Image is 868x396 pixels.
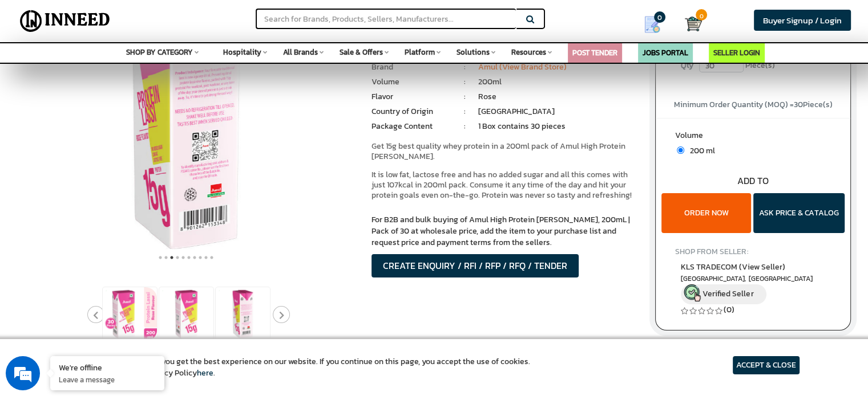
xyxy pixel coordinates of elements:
label: Qty [675,57,699,74]
img: logo_Zg8I0qSkbAqR2WFHt3p6CTuqpyXMFPubPcD2OT02zFN43Cy9FUNNG3NEPhM_Q1qe_.png [19,68,48,75]
button: 10 [209,252,215,263]
p: For B2B and bulk buying of Amul High Protein [PERSON_NAME], 200mL | Pack of 30 at wholesale price... [372,214,638,248]
span: SHOP BY CATEGORY [126,47,193,58]
button: 7 [192,252,197,263]
a: Buyer Signup / Login [754,10,851,31]
p: It is low fat, lactose free and has no added sugar and all this comes with just 107kcal in 200ml ... [372,170,638,201]
img: Cart [685,15,702,32]
li: : [451,121,478,132]
button: Previous [87,306,104,323]
button: 9 [203,252,209,263]
button: 1 [158,252,163,263]
button: 8 [197,252,203,263]
img: Show My Quotes [644,16,661,33]
span: 0 [696,9,707,21]
a: Cart 0 [685,11,693,36]
input: Search for Brands, Products, Sellers, Manufacturers... [256,9,516,29]
div: We're offline [59,362,156,373]
li: : [451,91,478,103]
img: Amul High Protein Rose Lassi, 200mL [159,287,213,341]
a: KLS TRADECOM (View Seller) [GEOGRAPHIC_DATA], [GEOGRAPHIC_DATA] Verified Seller [681,261,825,304]
article: We use cookies to ensure you get the best experience on our website. If you continue on this page... [68,356,530,379]
li: : [451,62,478,73]
span: 200 ml [684,145,715,157]
li: [GEOGRAPHIC_DATA] [478,106,638,117]
div: ADD TO [656,174,850,187]
article: ACCEPT & CLOSE [733,356,800,374]
div: Leave a message [59,64,192,79]
button: 5 [180,252,186,263]
span: Verified Seller [703,288,753,300]
div: Minimize live chat window [187,6,215,33]
span: Hospitality [223,47,261,58]
button: 4 [175,252,180,263]
span: 0 [654,11,665,23]
span: Platform [405,47,435,58]
li: 1 Box contains 30 pieces [478,121,638,132]
li: Flavor [372,91,451,103]
span: 30 [794,99,803,111]
li: Rose [478,91,638,103]
p: Leave a message [59,374,156,385]
li: Country of Origin [372,106,451,117]
p: Get 15g best quality whey protein in a 200ml pack of Amul High Protein [PERSON_NAME]. [372,141,638,162]
img: salesiqlogo_leal7QplfZFryJ6FIlVepeu7OftD7mt8q6exU6-34PB8prfIgodN67KcxXM9Y7JQ_.png [79,258,87,265]
span: Solutions [457,47,490,58]
span: We are offline. Please leave us a message. [24,123,199,238]
button: CREATE ENQUIRY / RFI / RFP / RFQ / TENDER [372,254,579,277]
a: POST TENDER [572,47,617,58]
span: Resources [511,47,546,58]
button: Next [273,306,290,323]
span: East Delhi [681,274,825,284]
a: my Quotes 0 [628,11,685,38]
button: ASK PRICE & CATALOG [753,193,845,233]
img: Inneed.Market [15,7,115,35]
em: Submit [167,310,207,325]
span: Sale & Offers [340,47,383,58]
li: : [451,76,478,88]
li: : [451,106,478,117]
li: Package Content [372,121,451,132]
span: All Brands [283,47,318,58]
button: 2 [163,252,169,263]
li: Brand [372,62,451,73]
li: 200ml [478,76,638,88]
textarea: Type your message and click 'Submit' [6,270,217,310]
a: Amul (View Brand Store) [478,61,567,73]
button: 3 [169,252,175,263]
h4: SHOP FROM SELLER: [675,247,831,256]
label: Volume [675,130,831,144]
span: KLS TRADECOM [681,261,785,273]
img: Amul High Protein Rose Lassi, 200mL [216,287,270,341]
span: Minimum Order Quantity (MOQ) = Piece(s) [674,99,833,111]
img: inneed-verified-seller-icon.png [684,284,701,301]
span: Piece(s) [745,57,775,74]
li: Volume [372,76,451,88]
em: Driven by SalesIQ [90,258,145,266]
img: Amul High Protein Rose Lassi, 200mL [103,287,157,341]
span: Buyer Signup / Login [763,14,842,27]
a: SELLER LOGIN [713,47,760,58]
button: ORDER NOW [661,193,751,233]
a: JOBS PORTAL [643,47,688,58]
button: 6 [186,252,192,263]
a: (0) [724,304,734,316]
a: here [197,367,213,379]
